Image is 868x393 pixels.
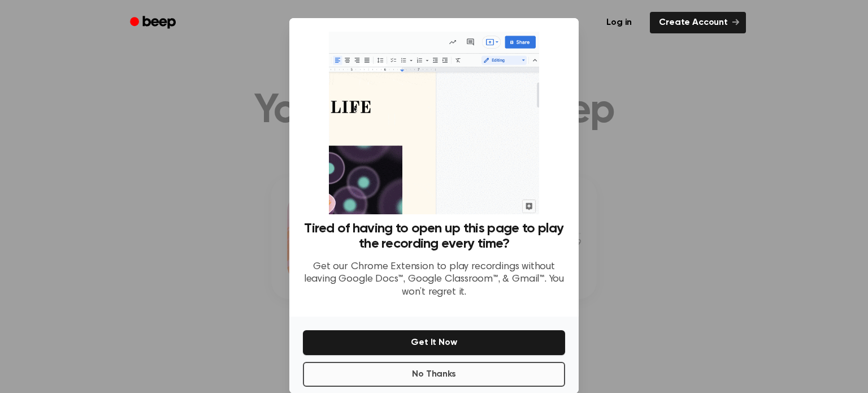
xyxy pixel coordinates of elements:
[303,221,565,252] h3: Tired of having to open up this page to play the recording every time?
[303,261,565,299] p: Get our Chrome Extension to play recordings without leaving Google Docs™, Google Classroom™, & Gm...
[650,12,746,33] a: Create Account
[122,12,186,34] a: Beep
[329,32,539,214] img: Beep extension in action
[595,10,643,36] a: Log in
[303,330,565,355] button: Get It Now
[303,362,565,387] button: No Thanks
